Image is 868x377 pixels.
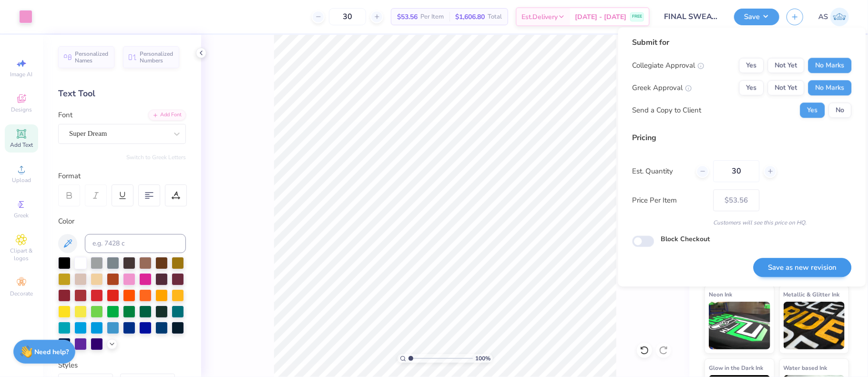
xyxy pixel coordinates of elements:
[148,110,186,121] div: Add Font
[828,102,851,118] button: No
[632,195,706,206] label: Price Per Item
[800,102,825,118] button: Yes
[661,234,710,244] label: Block Checkout
[575,12,626,22] span: [DATE] - [DATE]
[126,153,186,161] button: Switch to Greek Letters
[830,8,849,26] img: Akshay Singh
[734,9,779,25] button: Save
[632,37,851,48] div: Submit for
[329,8,366,25] input: – –
[632,105,701,116] div: Send a Copy to Client
[35,347,69,357] strong: Need help?
[739,58,764,73] button: Yes
[784,302,845,349] img: Metallic & Glitter Ink
[632,60,704,71] div: Collegiate Approval
[75,51,109,64] span: Personalized Names
[709,302,770,349] img: Neon Ink
[10,290,33,297] span: Decorate
[784,289,840,299] span: Metallic & Glitter Ink
[10,141,33,149] span: Add Text
[632,166,689,177] label: Est. Quantity
[58,87,186,100] div: Text Tool
[85,234,186,253] input: e.g. 7428 c
[739,80,764,95] button: Yes
[753,258,851,277] button: Save as new revision
[713,160,759,182] input: – –
[58,110,72,121] label: Font
[808,80,851,95] button: No Marks
[14,212,29,219] span: Greek
[140,51,174,64] span: Personalized Numbers
[784,363,827,373] span: Water based Ink
[5,247,38,262] span: Clipart & logos
[632,218,851,227] div: Customers will see this price on HQ.
[488,12,502,22] span: Total
[455,12,485,22] span: $1,606.80
[709,363,763,373] span: Glow in the Dark Ink
[10,71,33,78] span: Image AI
[397,12,418,22] span: $53.56
[58,360,186,371] div: Styles
[657,7,727,26] input: Untitled Design
[521,12,558,22] span: Est. Delivery
[808,58,851,73] button: No Marks
[709,289,732,299] span: Neon Ink
[818,11,828,22] span: AS
[767,58,804,73] button: Not Yet
[58,216,186,227] div: Color
[767,80,804,95] button: Not Yet
[12,176,31,184] span: Upload
[420,12,444,22] span: Per Item
[818,8,849,26] a: AS
[632,13,642,20] span: FREE
[475,354,490,363] span: 100 %
[58,171,187,182] div: Format
[632,132,851,143] div: Pricing
[632,82,692,93] div: Greek Approval
[11,106,32,113] span: Designs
